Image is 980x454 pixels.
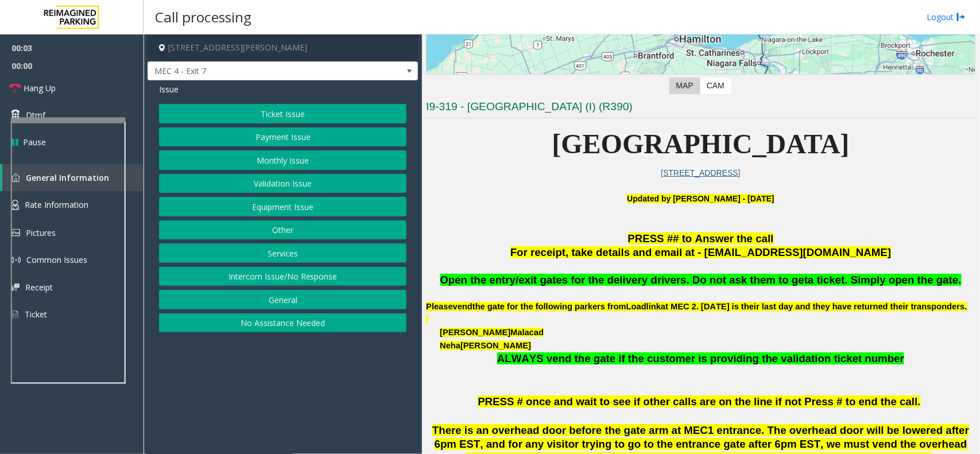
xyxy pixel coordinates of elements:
[148,34,418,61] h4: [STREET_ADDRESS][PERSON_NAME]
[159,83,179,95] span: Issue
[159,197,406,216] button: Equipment Issue
[453,302,472,312] span: vend
[159,243,406,263] button: Services
[440,274,808,286] span: Open the entry/exit gates for the delivery drivers. Do not ask them to get
[497,352,904,364] span: ALWAYS vend the gate if the customer is providing the validation ticket number
[661,168,740,177] a: [STREET_ADDRESS]
[149,3,257,31] h3: Call processing
[159,150,406,170] button: Monthly Issue
[956,11,966,23] img: logout
[700,77,731,94] label: CAM
[426,302,452,311] span: Please
[159,290,406,309] button: General
[440,341,460,350] span: Neha
[159,104,406,123] button: Ticket Issue
[159,220,406,240] button: Other
[927,11,966,23] a: Logout
[669,77,700,94] label: Map
[159,127,406,147] button: Payment Issue
[440,328,510,337] span: [PERSON_NAME]
[26,109,45,121] span: Dtmf
[159,267,406,286] button: Intercom Issue/No Response
[661,302,967,311] span: at MEC 2. [DATE] is their last day and they have returned their transponders.
[148,62,363,80] span: MEC 4 - Exit 7
[478,395,920,408] span: PRESS # once and wait to see if other calls are on the line if not Press # to end the call.
[159,313,406,333] button: No Assistance Needed
[510,328,544,337] span: Malacad
[808,274,961,286] span: a ticket. Simply open the gate.
[627,194,774,203] b: Updated by [PERSON_NAME] - [DATE]
[472,302,626,311] span: the gate for the following parkers from
[460,341,531,351] span: [PERSON_NAME]
[626,302,661,312] span: Loadlink
[552,129,850,159] span: [GEOGRAPHIC_DATA]
[24,82,56,94] span: Hang Up
[2,164,144,191] a: General Information
[628,232,774,245] span: PRESS ## to Answer the call
[510,246,891,258] span: For receipt, take details and email at - [EMAIL_ADDRESS][DOMAIN_NAME]
[426,99,975,118] h3: I9-319 - [GEOGRAPHIC_DATA] (I) (R390)
[159,174,406,193] button: Validation Issue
